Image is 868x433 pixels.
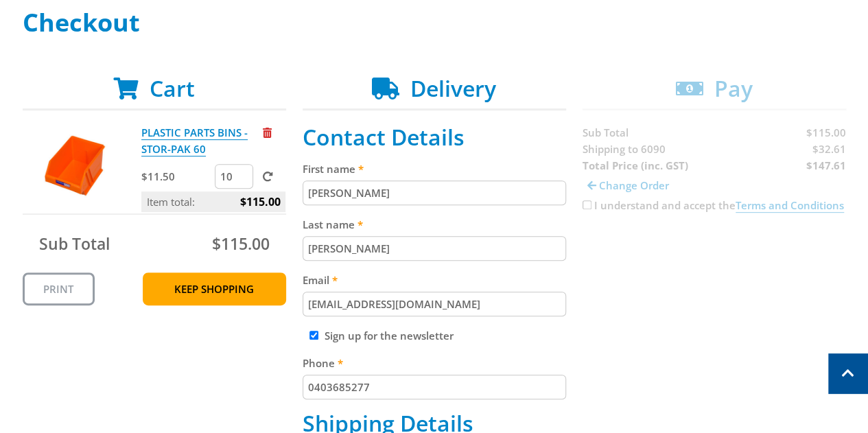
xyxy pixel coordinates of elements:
[23,9,846,36] h1: Checkout
[303,180,566,205] input: Please enter your first name.
[263,126,272,139] a: Remove from cart
[23,272,95,305] a: Print
[303,216,566,233] label: Last name
[141,126,248,156] a: PLASTIC PARTS BINS - STOR-PAK 60
[410,73,496,103] span: Delivery
[141,191,285,212] p: Item total:
[150,73,195,103] span: Cart
[303,272,566,288] label: Email
[303,236,566,261] input: Please enter your last name.
[39,233,110,255] span: Sub Total
[211,233,269,255] span: $115.00
[303,124,566,150] h2: Contact Details
[303,375,566,399] input: Please enter your telephone number.
[143,272,286,305] a: Keep Shopping
[239,191,280,212] span: $115.00
[303,161,566,177] label: First name
[141,168,212,185] p: $11.50
[325,329,454,342] label: Sign up for the newsletter
[303,292,566,316] input: Please enter your email address.
[303,355,566,371] label: Phone
[34,124,116,207] img: PLASTIC PARTS BINS - STOR-PAK 60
